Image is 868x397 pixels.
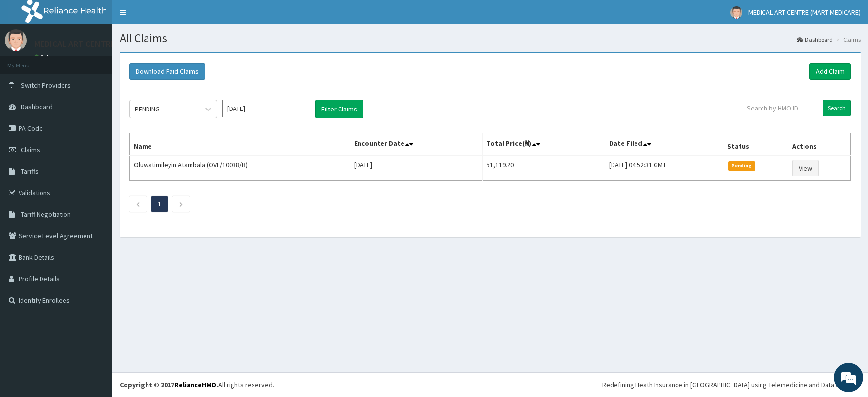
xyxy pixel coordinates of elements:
th: Actions [788,133,850,156]
span: Tariff Negotiation [21,210,71,219]
h1: All Claims [120,32,861,44]
td: [DATE] [350,155,483,181]
input: Search by HMO ID [741,100,819,116]
a: RelianceHMO [174,380,216,389]
a: Online [34,53,58,60]
li: Claims [834,35,861,44]
th: Encounter Date [350,133,483,156]
footer: All rights reserved. [112,372,868,397]
td: [DATE] 04:52:31 GMT [605,155,723,181]
th: Date Filed [605,133,723,156]
td: Oluwatimileyin Atambala (OVL/10038/B) [130,155,350,181]
input: Select Month and Year [222,100,310,117]
span: MEDICAL ART CENTRE (MART MEDICARE) [748,8,861,17]
td: 51,119.20 [483,155,605,181]
strong: Copyright © 2017 . [120,380,218,389]
p: MEDICAL ART CENTRE (MART MEDICARE) [34,40,184,48]
th: Name [130,133,350,156]
span: Dashboard [21,102,53,111]
input: Search [823,100,851,116]
button: Filter Claims [315,100,363,118]
th: Status [723,133,788,156]
th: Total Price(₦) [483,133,605,156]
img: User Image [5,29,27,51]
a: Dashboard [797,35,833,44]
span: Tariffs [21,167,39,176]
a: View [792,160,819,176]
a: Add Claim [809,63,851,80]
a: Page 1 is your current page [158,199,161,208]
a: Previous page [136,199,140,208]
span: Pending [728,161,755,170]
div: PENDING [135,104,160,114]
span: Claims [21,145,40,154]
a: Next page [179,199,183,208]
div: Redefining Heath Insurance in [GEOGRAPHIC_DATA] using Telemedicine and Data Science! [602,380,861,390]
button: Download Paid Claims [129,63,205,80]
span: Switch Providers [21,81,71,89]
img: User Image [730,6,742,19]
